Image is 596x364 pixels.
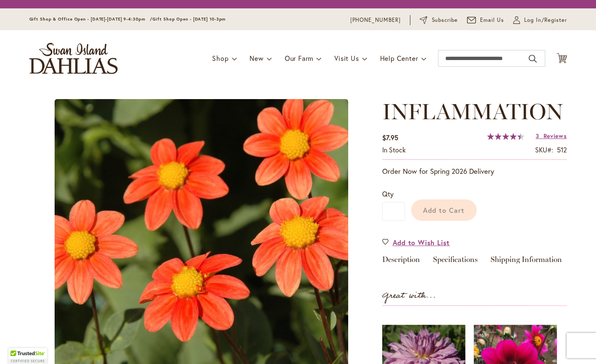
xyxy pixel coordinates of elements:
[543,132,567,140] span: Reviews
[382,289,436,303] strong: Great with...
[536,132,539,140] span: 3
[350,16,401,24] a: [PHONE_NUMBER]
[382,166,567,176] p: Order Now for Spring 2026 Delivery
[382,98,563,125] span: INFLAMMATION
[382,238,450,247] a: Add to Wish List
[334,54,359,63] span: Visit Us
[29,43,118,74] a: store logo
[513,16,567,24] a: Log In/Register
[433,256,478,268] a: Specifications
[8,348,47,364] div: TrustedSite Certified
[382,189,394,198] span: Qty
[380,54,418,63] span: Help Center
[529,52,536,65] button: Search
[285,54,313,63] span: Our Farm
[249,54,263,63] span: New
[480,16,504,24] span: Email Us
[382,145,406,154] span: In stock
[152,16,226,22] span: Gift Shop Open - [DATE] 10-3pm
[467,16,504,24] a: Email Us
[557,145,567,155] div: 512
[491,256,562,268] a: Shipping Information
[393,238,450,247] span: Add to Wish List
[29,16,153,22] span: Gift Shop & Office Open - [DATE]-[DATE] 9-4:30pm /
[535,145,553,154] strong: SKU
[432,16,458,24] span: Subscribe
[487,133,524,140] div: 89%
[382,133,398,142] span: $7.95
[382,145,406,155] div: Availability
[524,16,567,24] span: Log In/Register
[420,16,458,24] a: Subscribe
[382,256,567,268] div: Detailed Product Info
[212,54,228,63] span: Shop
[382,256,420,268] a: Description
[536,132,567,140] a: 3 Reviews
